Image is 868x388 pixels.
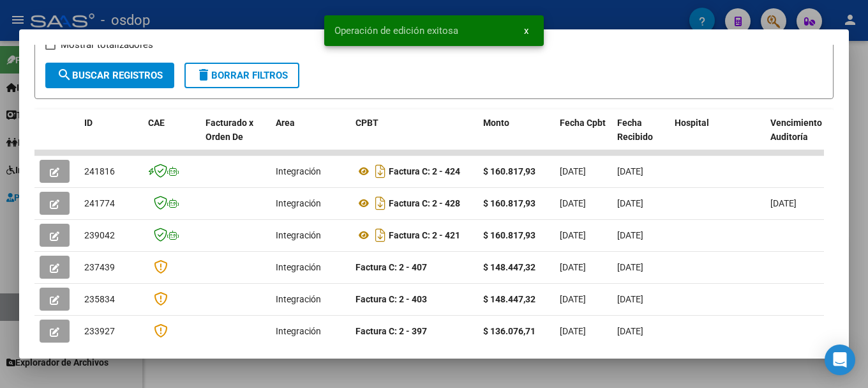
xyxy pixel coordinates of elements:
[84,198,115,208] span: 241774
[560,326,586,336] span: [DATE]
[276,262,321,272] span: Integración
[560,262,586,272] span: [DATE]
[276,230,321,240] span: Integración
[372,193,389,213] i: Descargar documento
[617,166,643,176] span: [DATE]
[617,262,643,272] span: [DATE]
[372,161,389,182] i: Descargar documento
[389,166,460,176] strong: Factura C: 2 - 424
[196,70,288,81] span: Borrar Filtros
[148,118,165,128] span: CAE
[334,24,458,37] span: Operación de edición exitosa
[276,166,321,176] span: Integración
[670,109,765,166] datatable-header-cell: Hospital
[524,25,528,36] span: x
[560,166,586,176] span: [DATE]
[84,118,93,128] span: ID
[276,198,321,208] span: Integración
[483,118,509,128] span: Monto
[355,326,427,336] strong: Factura C: 2 - 397
[617,230,643,240] span: [DATE]
[84,294,115,304] span: 235834
[45,63,174,88] button: Buscar Registros
[276,294,321,304] span: Integración
[84,166,115,176] span: 241816
[617,198,643,208] span: [DATE]
[825,345,855,375] div: Open Intercom Messenger
[560,294,586,304] span: [DATE]
[483,230,535,240] strong: $ 160.817,93
[350,109,478,166] datatable-header-cell: CPBT
[483,198,535,208] strong: $ 160.817,93
[276,118,295,128] span: Area
[765,109,823,166] datatable-header-cell: Vencimiento Auditoría
[560,198,586,208] span: [DATE]
[389,198,460,208] strong: Factura C: 2 - 428
[617,294,643,304] span: [DATE]
[84,262,115,272] span: 237439
[143,109,200,166] datatable-header-cell: CAE
[79,109,143,166] datatable-header-cell: ID
[84,230,115,240] span: 239042
[57,67,72,82] mat-icon: search
[355,118,378,128] span: CPBT
[184,63,299,88] button: Borrar Filtros
[514,19,539,42] button: x
[560,230,586,240] span: [DATE]
[478,109,555,166] datatable-header-cell: Monto
[555,109,612,166] datatable-header-cell: Fecha Cpbt
[560,118,606,128] span: Fecha Cpbt
[675,118,709,128] span: Hospital
[770,118,822,143] span: Vencimiento Auditoría
[57,70,163,81] span: Buscar Registros
[271,109,350,166] datatable-header-cell: Area
[483,294,535,304] strong: $ 148.447,32
[276,326,321,336] span: Integración
[617,118,653,143] span: Fecha Recibido
[483,166,535,176] strong: $ 160.817,93
[355,262,427,272] strong: Factura C: 2 - 407
[196,67,211,82] mat-icon: delete
[483,326,535,336] strong: $ 136.076,71
[206,118,253,143] span: Facturado x Orden De
[617,326,643,336] span: [DATE]
[483,262,535,272] strong: $ 148.447,32
[389,230,460,240] strong: Factura C: 2 - 421
[200,109,271,166] datatable-header-cell: Facturado x Orden De
[355,294,427,304] strong: Factura C: 2 - 403
[84,326,115,336] span: 233927
[612,109,670,166] datatable-header-cell: Fecha Recibido
[372,225,389,245] i: Descargar documento
[770,198,797,208] span: [DATE]
[61,37,153,52] span: Mostrar totalizadores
